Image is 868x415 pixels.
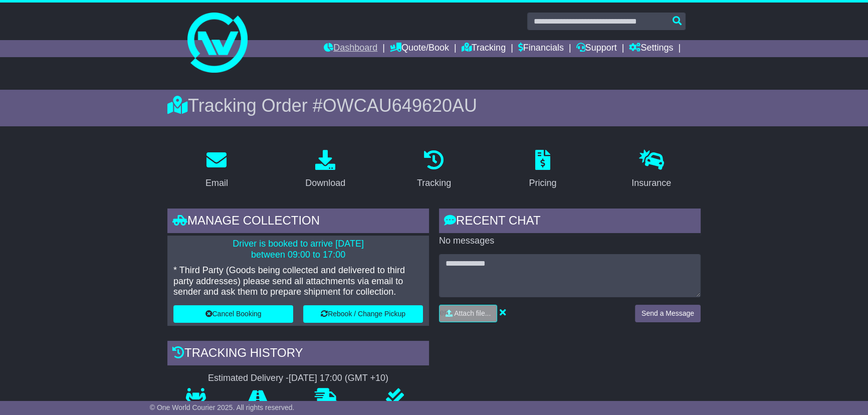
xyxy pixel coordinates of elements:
div: Tracking Order # [167,95,701,116]
a: Financials [518,40,564,57]
div: RECENT CHAT [439,209,701,236]
div: Email [205,176,228,190]
a: Support [576,40,617,57]
a: Pricing [522,146,563,193]
div: Insurance [631,176,671,190]
div: Manage collection [167,209,429,236]
p: * Third Party (Goods being collected and delivered to third party addresses) please send all atta... [173,265,423,298]
span: OWCAU649620AU [323,95,477,116]
button: Rebook / Change Pickup [303,305,423,323]
div: Pricing [529,176,556,190]
a: Email [199,146,235,193]
span: © One World Courier 2025. All rights reserved. [150,403,295,411]
button: Cancel Booking [173,305,293,323]
a: Download [299,146,352,193]
button: Send a Message [635,305,701,322]
p: No messages [439,236,701,247]
div: Tracking history [167,341,429,368]
div: Estimated Delivery - [167,373,429,384]
div: [DATE] 17:00 (GMT +10) [289,373,388,384]
a: Tracking [410,146,458,193]
div: Download [305,176,345,190]
a: Insurance [625,146,678,193]
a: Tracking [462,40,506,57]
a: Quote/Book [390,40,449,57]
p: Driver is booked to arrive [DATE] between 09:00 to 17:00 [173,239,423,260]
a: Settings [629,40,673,57]
a: Dashboard [324,40,377,57]
div: Tracking [417,176,451,190]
